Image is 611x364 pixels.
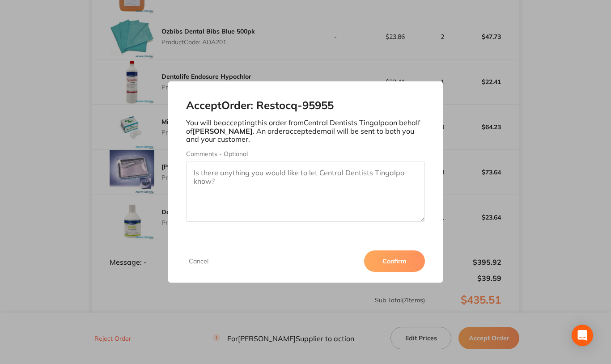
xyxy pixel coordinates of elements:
[186,150,425,157] label: Comments - Optional
[192,127,253,135] b: [PERSON_NAME]
[572,325,593,346] div: Open Intercom Messenger
[186,99,425,112] h2: Accept Order: Restocq- 95955
[186,257,211,265] button: Cancel
[364,250,425,272] button: Confirm
[186,119,425,143] p: You will be accepting this order from Central Dentists Tingalpa on behalf of . An order accepted ...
